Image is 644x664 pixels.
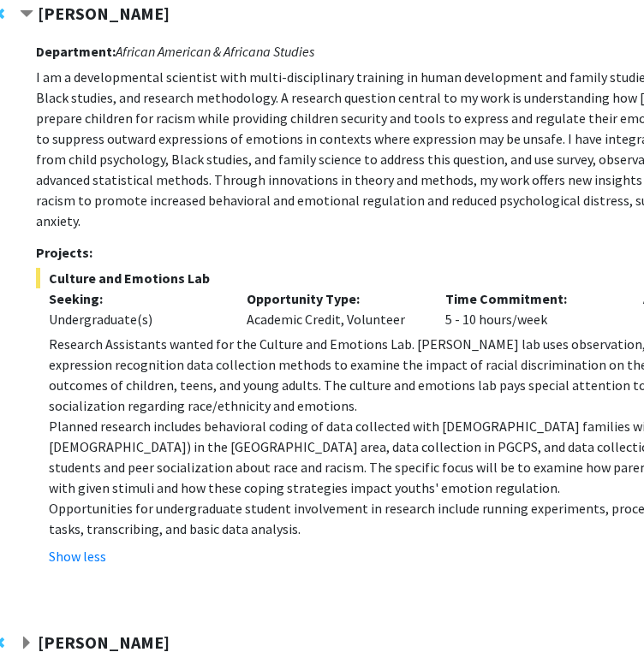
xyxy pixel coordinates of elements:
[247,288,420,309] p: Opportunity Type:
[36,43,116,60] strong: Department:
[38,631,170,653] strong: [PERSON_NAME]
[116,43,314,60] i: African American & Africana Studies
[49,309,222,329] div: Undergraduate(s)
[432,288,631,329] div: 5 - 10 hours/week
[49,546,106,566] button: Show less
[445,288,618,309] p: Time Commitment:
[20,8,33,21] span: Contract Angel Dunbar Bookmark
[13,587,73,651] iframe: Chat
[38,3,170,24] strong: [PERSON_NAME]
[36,244,92,261] strong: Projects:
[234,288,432,329] div: Academic Credit, Volunteer
[49,288,222,309] p: Seeking:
